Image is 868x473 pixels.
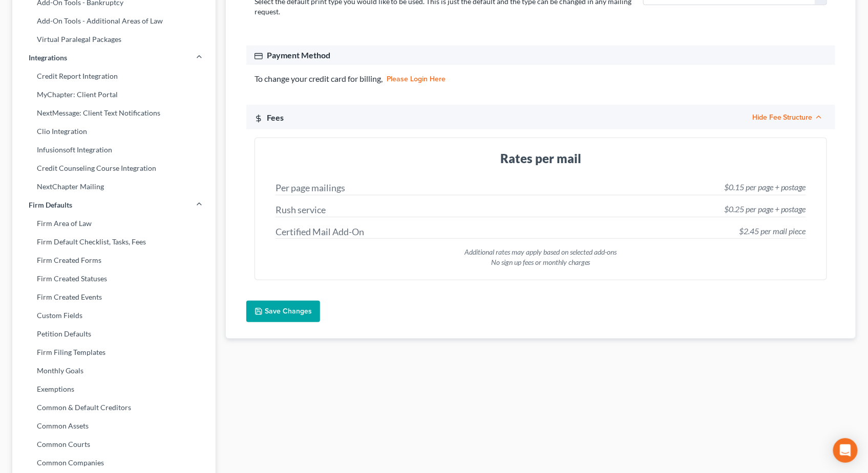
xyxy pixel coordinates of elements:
[12,380,216,398] a: Exemptions
[12,398,216,417] a: Common & Default Creditors
[724,182,806,193] div: $0.15 per page + postage
[267,150,814,167] h3: Rates per mail
[276,226,364,239] div: Certified Mail Add-On
[724,204,806,215] div: $0.25 per page + postage
[29,53,67,63] span: Integrations
[276,247,806,257] div: Additional rates may apply based on selected add-ons
[12,104,216,122] a: NextMessage: Client Text Notifications
[12,196,216,214] a: Firm Defaults
[29,200,72,210] span: Firm Defaults
[12,177,216,196] a: NextChapter Mailing
[12,159,216,177] a: Credit Counseling Course Integration
[833,438,858,463] div: Open Intercom Messenger
[752,113,823,121] button: Hide Fee Structure
[12,343,216,362] a: Firm Filing Templates
[12,214,216,233] a: Firm Area of Law
[12,49,216,67] a: Integrations
[387,76,446,83] a: please login here
[12,325,216,343] a: Petition Defaults
[12,12,216,30] a: Add-On Tools - Additional Areas of Law
[12,122,216,141] a: Clio Integration
[12,269,216,288] a: Firm Created Statuses
[12,306,216,325] a: Custom Fields
[12,454,216,472] a: Common Companies
[12,251,216,269] a: Firm Created Forms
[12,30,216,49] a: Virtual Paralegal Packages
[255,112,284,123] div: Fees
[12,233,216,251] a: Firm Default Checklist, Tasks, Fees
[12,362,216,380] a: Monthly Goals
[12,67,216,85] a: Credit Report Integration
[276,182,345,195] div: Per page mailings
[255,50,827,60] div: Payment Method
[739,226,806,237] div: $2.45 per mail piece
[246,65,835,93] div: To change your credit card for billing,
[12,435,216,454] a: Common Courts
[12,288,216,306] a: Firm Created Events
[12,141,216,159] a: Infusionsoft Integration
[276,257,806,267] div: No sign up fees or monthly charges
[246,301,320,322] button: Save Changes
[12,85,216,104] a: MyChapter: Client Portal
[276,204,326,217] div: Rush service
[12,417,216,435] a: Common Assets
